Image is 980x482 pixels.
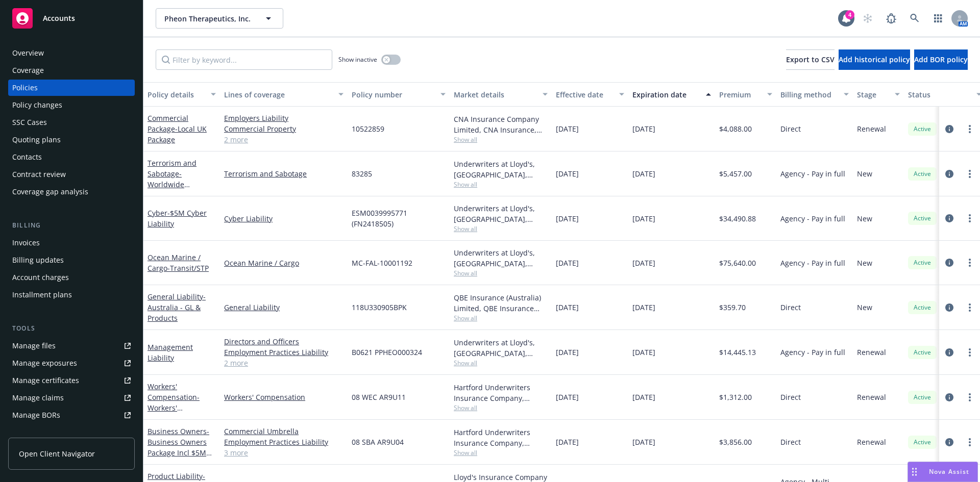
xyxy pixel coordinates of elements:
div: Hartford Underwriters Insurance Company, Hartford Insurance Group [454,427,548,448]
span: Direct [780,123,801,134]
button: Expiration date [628,82,715,107]
span: [DATE] [556,392,579,402]
span: 83285 [352,168,372,179]
a: Manage claims [8,390,135,406]
span: MC-FAL-10001192 [352,258,412,268]
a: Overview [8,45,135,61]
button: Add historical policy [839,49,910,70]
a: more [964,257,976,269]
button: Policy number [348,82,450,107]
span: - Worldwide Terrorism [148,169,190,200]
div: Manage exposures [12,355,77,371]
div: Manage claims [12,390,64,406]
input: Filter by keyword... [156,49,332,70]
span: Active [912,303,933,312]
a: Policies [8,80,135,96]
span: 08 WEC AR9U11 [352,392,406,402]
div: Policies [12,80,38,96]
span: [DATE] [556,437,579,447]
span: [DATE] [556,123,579,134]
a: Terrorism and Sabotage [148,158,197,200]
div: 4 [845,10,854,19]
a: 2 more [224,358,344,368]
div: CNA Insurance Company Limited, CNA Insurance, Towergate Insurance Brokers [454,114,548,135]
div: Summary of insurance [12,424,90,441]
div: Underwriters at Lloyd's, [GEOGRAPHIC_DATA], [PERSON_NAME] of [GEOGRAPHIC_DATA], CFC Underwriting,... [454,203,548,224]
span: Agency - Pay in full [780,258,845,268]
span: Agency - Pay in full [780,213,845,224]
span: Nova Assist [929,467,969,476]
span: $14,445.13 [719,347,756,358]
div: Coverage gap analysis [12,184,88,200]
a: Workers' Compensation [224,392,344,402]
span: Direct [780,392,801,402]
a: Quoting plans [8,132,135,148]
span: Accounts [43,14,75,22]
a: more [964,301,976,314]
span: Show all [454,359,548,367]
span: Manage exposures [8,355,135,371]
span: Renewal [857,347,886,358]
span: $359.70 [719,302,746,313]
button: Export to CSV [786,49,835,70]
span: $4,088.00 [719,123,752,134]
span: Agency - Pay in full [780,347,845,358]
div: Policy changes [12,97,62,113]
a: circleInformation [943,346,955,359]
div: Effective date [556,89,613,100]
a: Manage BORs [8,407,135,423]
a: SSC Cases [8,114,135,131]
div: Account charges [12,269,69,286]
a: Installment plans [8,287,135,303]
span: New [857,302,872,313]
a: circleInformation [943,436,955,448]
span: New [857,258,872,268]
div: Manage certificates [12,372,79,389]
span: Renewal [857,123,886,134]
a: more [964,436,976,448]
div: Overview [12,45,44,61]
span: Agency - Pay in full [780,168,845,179]
button: Lines of coverage [220,82,348,107]
div: Installment plans [12,287,72,303]
span: New [857,213,872,224]
a: Management Liability [148,342,193,363]
button: Stage [853,82,904,107]
span: Renewal [857,437,886,447]
span: $3,856.00 [719,437,752,447]
div: Underwriters at Lloyd's, [GEOGRAPHIC_DATA], [PERSON_NAME] of [GEOGRAPHIC_DATA], [PERSON_NAME] Cargo [454,159,548,180]
span: - Transit/STP [167,263,209,273]
a: Report a Bug [881,8,901,29]
span: Pheon Therapeutics, Inc. [164,13,253,24]
span: [DATE] [632,347,655,358]
a: Coverage [8,62,135,79]
button: Policy details [143,82,220,107]
span: [DATE] [632,392,655,402]
span: $5,457.00 [719,168,752,179]
a: more [964,391,976,403]
button: Billing method [776,82,853,107]
span: [DATE] [632,258,655,268]
div: Manage files [12,338,56,354]
span: [DATE] [556,347,579,358]
a: circleInformation [943,212,955,224]
button: Effective date [552,82,628,107]
div: Invoices [12,235,40,251]
button: Nova Assist [908,462,978,482]
span: Add historical policy [839,55,910,64]
span: Show all [454,269,548,277]
button: Pheon Therapeutics, Inc. [156,8,283,29]
a: Commercial Umbrella [224,426,344,437]
div: Quoting plans [12,132,61,148]
a: Cyber [148,208,207,229]
span: Show all [454,180,548,189]
span: Active [912,258,933,267]
span: Export to CSV [786,55,835,64]
a: Policy changes [8,97,135,113]
span: Show all [454,403,548,412]
span: Active [912,348,933,357]
span: [DATE] [556,213,579,224]
a: Cyber Liability [224,213,344,224]
div: Coverage [12,62,44,79]
span: $34,490.88 [719,213,756,224]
